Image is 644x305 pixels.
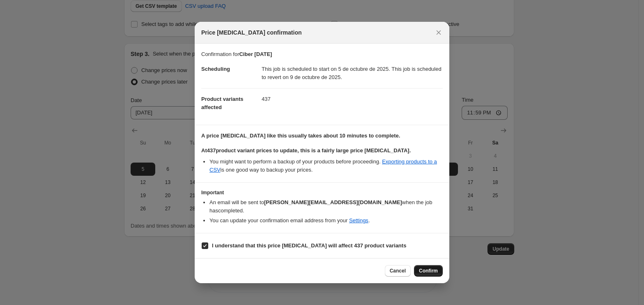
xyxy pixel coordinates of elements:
[349,217,368,224] a: Settings
[209,198,443,215] li: An email will be sent to when the job has completed .
[264,199,402,205] b: [PERSON_NAME][EMAIL_ADDRESS][DOMAIN_NAME]
[239,51,272,57] b: Ciber [DATE]
[433,27,444,38] button: Close
[385,265,411,277] button: Cancel
[201,147,411,154] b: At 437 product variant prices to update, this is a fairly large price [MEDICAL_DATA].
[201,28,302,37] span: Price [MEDICAL_DATA] confirmation
[390,268,406,274] span: Cancel
[262,88,443,110] dd: 437
[209,158,437,173] a: Exporting products to a CSV
[262,58,443,88] dd: This job is scheduled to start on 5 de octubre de 2025. This job is scheduled to revert on 9 de o...
[209,158,443,174] li: You might want to perform a backup of your products before proceeding. is one good way to backup ...
[201,133,400,139] b: A price [MEDICAL_DATA] like this usually takes about 10 minutes to complete.
[201,50,443,58] p: Confirmation for
[201,66,230,72] span: Scheduling
[209,217,443,225] li: You can update your confirmation email address from your .
[201,96,244,110] span: Product variants affected
[201,189,443,196] h3: Important
[212,242,406,249] b: I understand that this price [MEDICAL_DATA] will affect 437 product variants
[419,268,438,274] span: Confirm
[414,265,443,277] button: Confirm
